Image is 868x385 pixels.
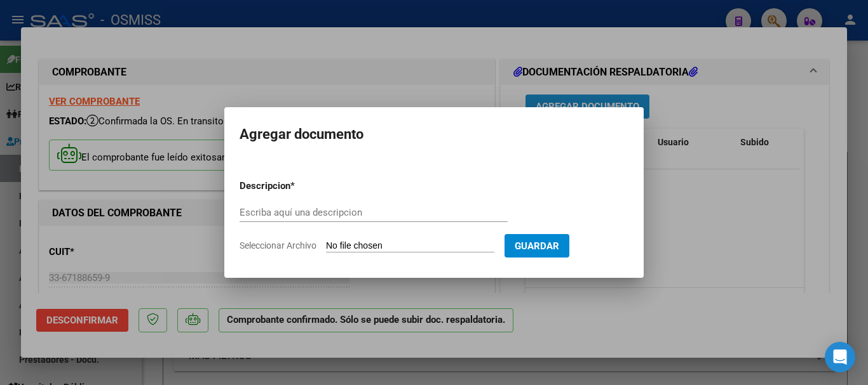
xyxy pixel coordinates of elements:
[825,342,855,372] div: Open Intercom Messenger
[240,179,356,193] p: Descripcion
[240,240,316,251] span: Seleccionar Archivo
[240,122,628,147] h2: Agregar documento
[515,240,559,252] span: Guardar
[505,234,569,258] button: Guardar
